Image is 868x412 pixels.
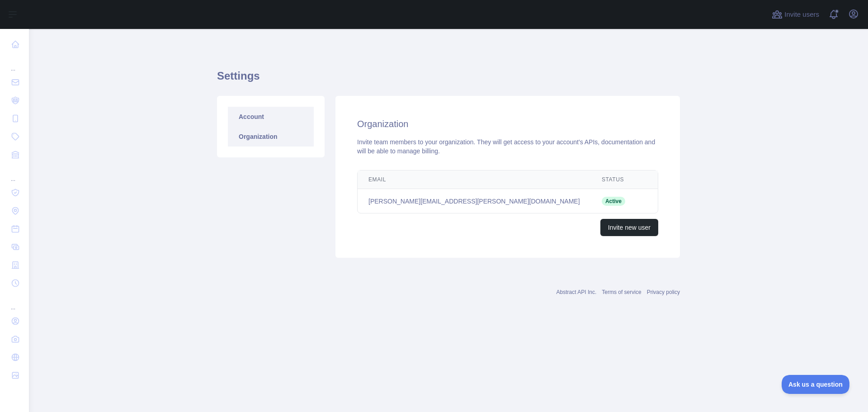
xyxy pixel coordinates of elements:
th: Status [591,170,636,189]
a: Privacy policy [647,289,680,295]
button: Invite new user [600,219,658,236]
iframe: Toggle Customer Support [782,375,850,394]
span: Active [602,197,625,206]
div: ... [7,54,22,72]
th: Email [358,170,591,189]
a: Abstract API Inc. [557,289,597,295]
div: ... [7,165,22,183]
span: Invite users [784,9,819,20]
a: Terms of service [602,289,641,295]
button: Invite users [770,7,821,22]
div: ... [7,293,22,311]
a: Account [228,107,314,127]
td: [PERSON_NAME][EMAIL_ADDRESS][PERSON_NAME][DOMAIN_NAME] [358,189,591,213]
h1: Settings [217,69,680,90]
div: Invite team members to your organization. They will get access to your account's APIs, documentat... [357,137,658,156]
a: Organization [228,127,314,147]
h2: Organization [357,118,658,130]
